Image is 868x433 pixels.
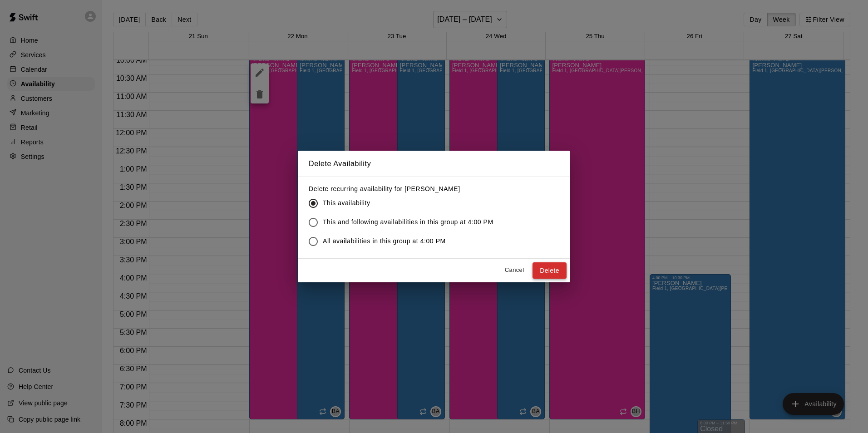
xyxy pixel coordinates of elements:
[323,217,493,227] span: This and following availabilities in this group at 4:00 PM
[309,184,501,193] label: Delete recurring availability for [PERSON_NAME]
[323,236,446,246] span: All availabilities in this group at 4:00 PM
[323,198,370,208] span: This availability
[533,262,567,279] button: Delete
[298,151,570,177] h2: Delete Availability
[500,263,529,277] button: Cancel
